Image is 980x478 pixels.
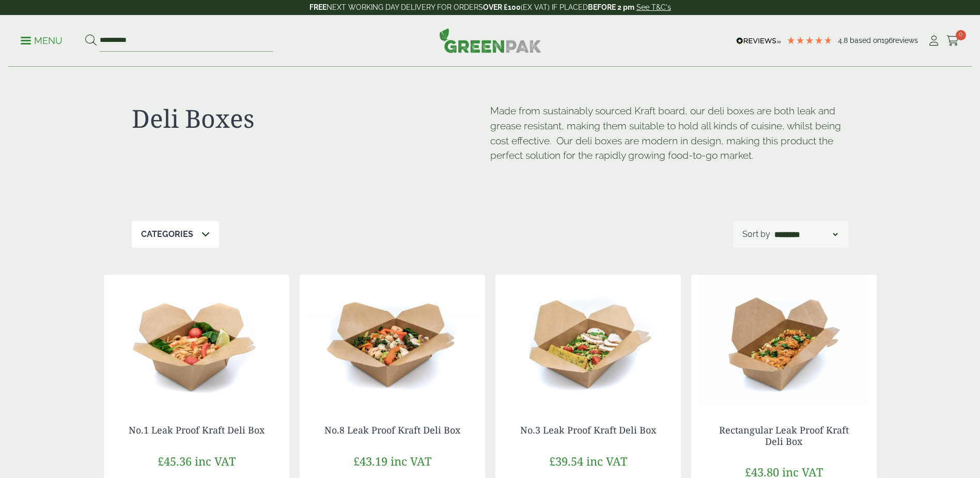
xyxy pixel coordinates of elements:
p: Categories [141,228,193,241]
p: Menu [21,35,63,47]
span: reviews [893,36,918,44]
i: Cart [946,36,959,46]
img: REVIEWS.io [736,37,781,44]
span: £45.36 [158,453,192,469]
img: No 8 Deli Box with Prawn Chicken Stir Fry [300,275,485,404]
span: £39.54 [549,453,583,469]
span: 196 [881,36,893,44]
select: Shop order [772,228,839,241]
p: Made from sustainably sourced Kraft board, our deli boxes are both leak and grease resistant, mak... [490,103,849,163]
strong: BEFORE 2 pm [588,3,634,11]
h1: Deli Boxes [132,103,490,133]
span: 4.8 [838,36,850,44]
a: 0 [946,33,959,49]
span: inc VAT [391,453,431,469]
span: inc VAT [195,453,236,469]
span: inc VAT [586,453,627,469]
img: GreenPak Supplies [439,28,541,53]
img: Rectangle Deli Box with Chicken Curry [691,275,877,404]
img: No 3 Deli Box with Pasta Pesto Chicken Salad [495,275,681,404]
p: Sort by [742,228,770,241]
a: Rectangular Leak Proof Kraft Deli Box [719,424,849,447]
a: See T&C's [636,3,671,11]
strong: OVER £100 [483,3,521,11]
img: kraft deli box [104,275,289,404]
a: No.1 Leak Proof Kraft Deli Box [129,424,265,436]
a: Menu [21,35,63,45]
span: 0 [956,30,966,40]
a: No.3 Leak Proof Kraft Deli Box [520,424,656,436]
a: No.8 Leak Proof Kraft Deli Box [324,424,460,436]
span: Based on [850,36,881,44]
i: My Account [927,36,940,46]
div: 4.79 Stars [786,36,833,45]
strong: FREE [309,3,326,11]
span: £43.19 [353,453,387,469]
